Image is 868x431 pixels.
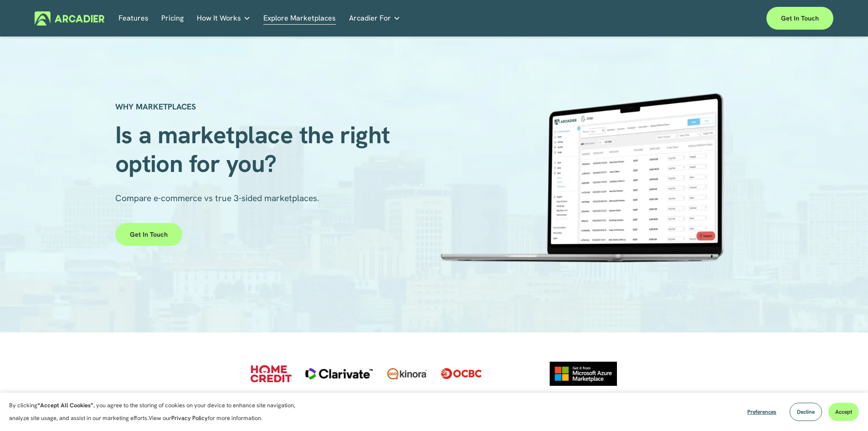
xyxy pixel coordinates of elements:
button: Decline [790,403,822,421]
p: By clicking , you agree to the storing of cookies on your device to enhance site navigation, anal... [9,399,305,425]
a: Explore Marketplaces [263,11,336,26]
span: How It Works [197,12,241,25]
img: Arcadier [35,11,104,26]
a: Get in touch [115,223,182,246]
span: Is a marketplace the right option for you? [115,119,396,179]
a: Get in touch [766,7,833,30]
a: Features [118,11,149,26]
a: Pricing [161,11,184,26]
strong: “Accept All Cookies” [37,401,93,409]
span: Decline [797,408,815,415]
button: Preferences [740,403,783,421]
span: Preferences [747,408,776,415]
span: Arcadier For [349,12,391,25]
span: Accept [835,408,852,415]
a: Privacy Policy [171,414,208,422]
a: folder dropdown [197,11,251,26]
span: Compare e-commerce vs true 3-sided marketplaces. [115,192,319,204]
a: folder dropdown [349,11,401,26]
button: Accept [828,403,859,421]
strong: WHY MARKETPLACES [115,101,196,112]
